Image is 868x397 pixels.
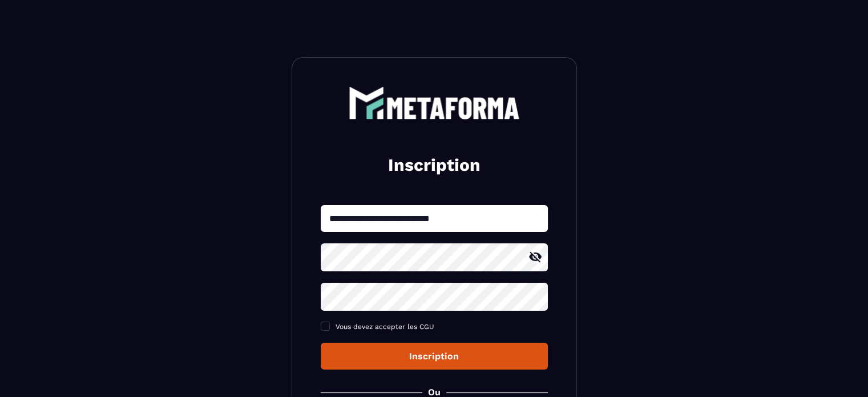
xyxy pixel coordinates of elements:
[330,351,539,362] div: Inscription
[334,154,534,177] h2: Inscription
[336,323,434,331] span: Vous devez accepter les CGU
[321,343,548,370] button: Inscription
[349,86,520,119] img: logo
[321,86,548,119] a: logo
